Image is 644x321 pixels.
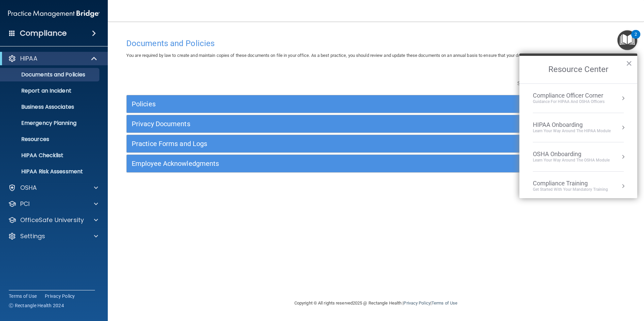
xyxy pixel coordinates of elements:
[4,152,96,159] p: HIPAA Checklist
[404,300,430,306] a: Privacy Policy
[533,121,611,129] div: HIPAA Onboarding
[533,92,605,99] div: Compliance Officer Corner
[517,80,562,86] span: Search Documents:
[132,160,495,167] h5: Employee Acknowledgments
[132,140,495,147] h5: Practice Forms and Logs
[8,216,98,224] a: OfficeSafe University
[4,104,96,110] p: Business Associates
[4,120,96,127] p: Emergency Planning
[533,128,611,134] div: Learn Your Way around the HIPAA module
[20,200,30,208] p: PCI
[8,200,98,208] a: PCI
[533,180,608,187] div: Compliance Training
[132,120,495,128] h5: Privacy Documents
[126,39,625,48] h4: Documents and Policies
[533,187,608,192] div: Get Started with your mandatory training
[519,56,637,83] h2: Resource Center
[4,87,96,94] p: Report an Incident
[431,300,457,306] a: Terms of Use
[8,232,98,240] a: Settings
[8,7,100,21] img: PMB logo
[635,34,637,43] div: 2
[9,293,37,299] a: Terms of Use
[132,118,620,129] a: Privacy Documents
[20,216,84,224] p: OfficeSafe University
[132,100,495,108] h5: Policies
[533,150,610,158] div: OSHA Onboarding
[20,232,45,240] p: Settings
[4,71,96,78] p: Documents and Policies
[126,53,571,58] span: You are required by law to create and maintain copies of these documents on file in your office. ...
[20,184,37,192] p: OSHA
[4,168,96,175] p: HIPAA Risk Assessment
[253,292,499,314] div: Copyright © All rights reserved 2025 @ Rectangle Health | |
[45,293,75,299] a: Privacy Policy
[533,157,610,163] div: Learn your way around the OSHA module
[8,184,98,192] a: OSHA
[617,30,637,50] button: Open Resource Center, 2 new notifications
[132,158,620,169] a: Employee Acknowledgments
[626,58,632,69] button: Close
[8,55,98,63] a: HIPAA
[533,99,605,105] div: Guidance for HIPAA and OSHA Officers
[132,99,620,109] a: Policies
[9,302,64,309] span: Ⓒ Rectangle Health 2024
[20,55,37,63] p: HIPAA
[132,138,620,149] a: Practice Forms and Logs
[519,53,637,198] div: Resource Center
[20,29,67,38] h4: Compliance
[4,136,96,143] p: Resources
